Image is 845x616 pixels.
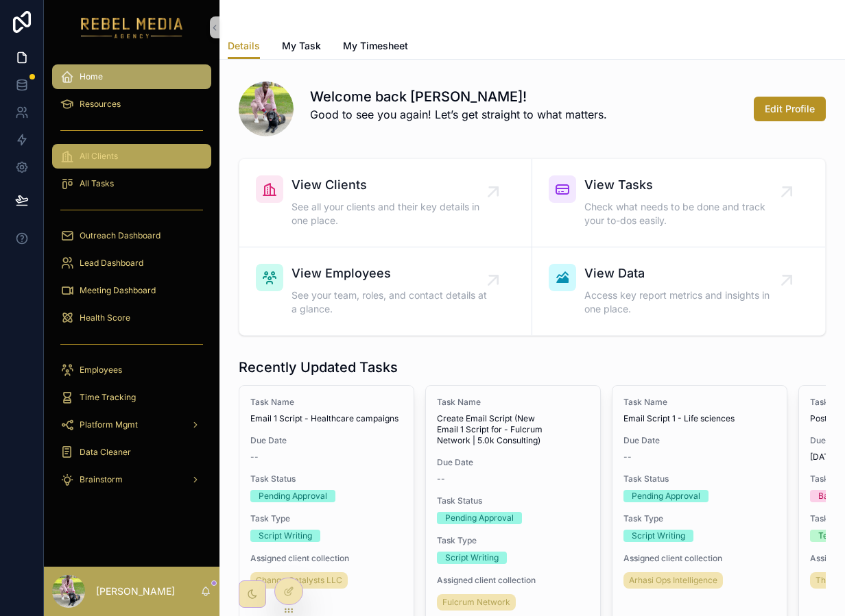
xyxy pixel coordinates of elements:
[532,247,825,335] a: View DataAccess key report metrics and insights in one place.
[437,495,589,506] span: Task Status
[250,513,403,524] span: Task Type
[623,572,723,589] a: Arhasi Ops Intelligence
[437,397,589,408] span: Task Name
[52,412,211,437] a: Platform Mgmt
[765,102,815,116] span: Edit Profile
[250,413,403,424] span: Email 1 Script - Healthcare campaigns
[623,435,776,446] span: Due Date
[623,553,776,564] span: Assigned client collection
[52,171,211,196] a: All Tasks
[52,467,211,492] a: Brainstorm
[80,474,123,485] span: Brainstorm
[52,358,211,382] a: Employees
[80,392,136,403] span: Time Tracking
[442,597,510,608] span: Fulcrum Network
[282,34,321,61] a: My Task
[52,306,211,330] a: Health Score
[80,419,138,430] span: Platform Mgmt
[52,144,211,169] a: All Clients
[291,200,493,227] span: See all your clients and their key details in one place.
[80,447,131,458] span: Data Cleaner
[80,151,118,162] span: All Clients
[259,530,312,542] div: Script Writing
[52,64,211,89] a: Home
[81,16,183,38] img: App logo
[52,251,211,275] a: Lead Dashboard
[437,413,589,446] span: Create Email Script (New Email 1 Script for - Fulcrum Network | 5.0k Consulting)
[250,452,259,463] span: --
[445,552,499,564] div: Script Writing
[256,575,342,586] span: Change Catalysts LLC
[80,285,156,296] span: Meeting Dashboard
[532,159,825,247] a: View TasksCheck what needs to be done and track your to-dos easily.
[52,278,211,303] a: Meeting Dashboard
[52,385,211,410] a: Time Tracking
[239,159,532,247] a: View ClientsSee all your clients and their key details in one place.
[80,178,114,189] span: All Tasks
[80,99,121,110] span: Resources
[754,97,826,121] button: Edit Profile
[584,175,787,195] span: View Tasks
[632,490,700,502] div: Pending Approval
[228,39,260,53] span: Details
[623,473,776,484] span: Task Status
[52,223,211,248] a: Outreach Dashboard
[250,572,348,589] a: Change Catalysts LLC
[239,358,398,377] h1: Recently Updated Tasks
[52,92,211,116] a: Resources
[44,55,219,510] div: scrollable content
[629,575,717,586] span: Arhasi Ops Intelligence
[584,200,787,227] span: Check what needs to be done and track your to-dos easily.
[310,106,607,123] p: Good to see you again! Let’s get straight to what matters.
[80,312,130,323] span: Health Score
[343,39,408,53] span: My Timesheet
[623,513,776,524] span: Task Type
[228,34,260,60] a: Details
[96,584,175,598] p: [PERSON_NAME]
[437,535,589,546] span: Task Type
[259,490,327,502] div: Pending Approval
[623,452,632,463] span: --
[623,397,776,408] span: Task Name
[291,288,493,316] span: See your team, roles, and contact details at a glance.
[80,258,143,269] span: Lead Dashboard
[250,435,403,446] span: Due Date
[80,71,103,82] span: Home
[80,230,160,241] span: Outreach Dashboard
[52,440,211,465] a: Data Cleaner
[632,530,685,542] div: Script Writing
[437,473,445,484] span: --
[437,457,589,468] span: Due Date
[250,473,403,484] span: Task Status
[437,575,589,586] span: Assigned client collection
[250,397,403,408] span: Task Name
[282,39,321,53] span: My Task
[343,34,408,61] a: My Timesheet
[445,512,514,524] div: Pending Approval
[291,175,493,195] span: View Clients
[437,594,516,611] a: Fulcrum Network
[623,413,776,424] span: Email Script 1 - Life sciences
[239,247,532,335] a: View EmployeesSee your team, roles, and contact details at a glance.
[291,264,493,283] span: View Employees
[584,288,787,316] span: Access key report metrics and insights in one place.
[250,553,403,564] span: Assigned client collection
[310,87,607,106] h1: Welcome back [PERSON_NAME]!
[584,264,787,283] span: View Data
[80,365,122,375] span: Employees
